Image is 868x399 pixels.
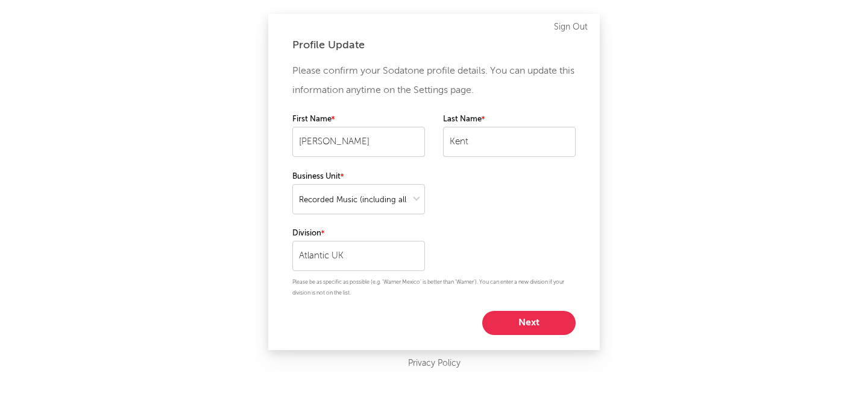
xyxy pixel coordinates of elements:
[292,277,576,299] p: Please be as specific as possible (e.g. 'Warner Mexico' is better than 'Warner'). You can enter a...
[292,112,425,127] label: First Name
[482,311,576,335] button: Next
[443,127,576,157] input: Your last name
[292,62,576,100] p: Please confirm your Sodatone profile details. You can update this information anytime on the Sett...
[443,112,576,127] label: Last Name
[292,38,576,53] div: Profile Update
[292,127,425,157] input: Your first name
[292,170,425,184] label: Business Unit
[554,20,588,34] a: Sign Out
[408,356,461,371] a: Privacy Policy
[292,226,425,241] label: Division
[292,241,425,271] input: Your division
